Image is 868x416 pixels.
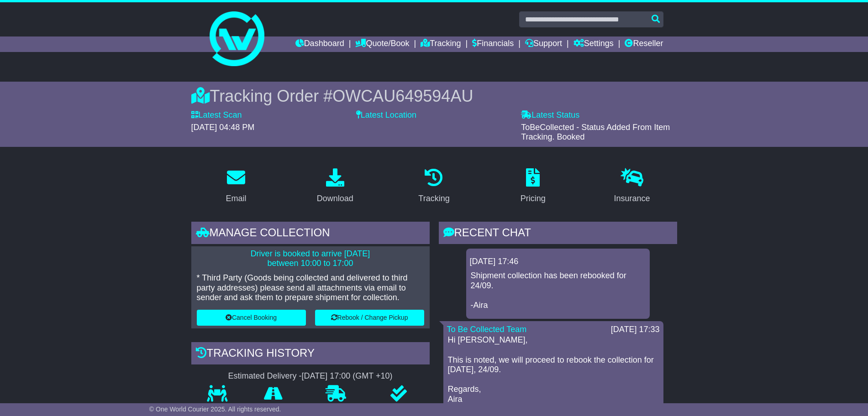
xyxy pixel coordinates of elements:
a: Support [525,36,562,52]
p: Shipment collection has been rebooked for 24/09. -Aira [471,271,645,310]
span: ToBeCollected - Status Added From Item Tracking. Booked [521,123,670,142]
div: Email [226,192,246,205]
a: Insurance [608,165,656,208]
a: Tracking [412,165,455,208]
div: Pricing [521,192,546,205]
a: Quote/Book [355,36,409,52]
a: Dashboard [295,36,344,52]
a: Financials [472,36,514,52]
label: Latest Scan [191,110,242,120]
div: Tracking [418,192,449,205]
span: OWCAU649594AU [332,87,473,105]
label: Latest Status [521,110,579,120]
div: [DATE] 17:00 (GMT +10) [302,371,393,381]
p: Driver is booked to arrive [DATE] between 10:00 to 17:00 [197,249,424,269]
p: * Third Party (Goods being collected and delivered to third party addresses) please send all atta... [197,273,424,303]
div: Insurance [614,192,650,205]
button: Cancel Booking [197,310,306,326]
div: Tracking history [191,342,430,367]
a: Download [311,165,359,208]
label: Latest Location [356,110,416,120]
a: To Be Collected Team [447,325,527,334]
span: [DATE] 04:48 PM [191,123,255,132]
div: [DATE] 17:33 [611,325,660,335]
div: [DATE] 17:46 [470,257,646,267]
a: Email [220,165,252,208]
a: Settings [573,36,614,52]
div: RECENT CHAT [439,222,677,246]
a: Tracking [421,36,461,52]
a: Reseller [625,36,663,52]
div: Download [317,192,353,205]
div: Manage collection [191,222,430,246]
a: Pricing [515,165,552,208]
p: Hi [PERSON_NAME], This is noted, we will proceed to rebook the collection for [DATE], 24/09. Rega... [448,335,659,404]
div: Tracking Order # [191,86,677,106]
span: © One World Courier 2025. All rights reserved. [149,406,281,413]
button: Rebook / Change Pickup [315,310,424,326]
div: Estimated Delivery - [191,371,430,381]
